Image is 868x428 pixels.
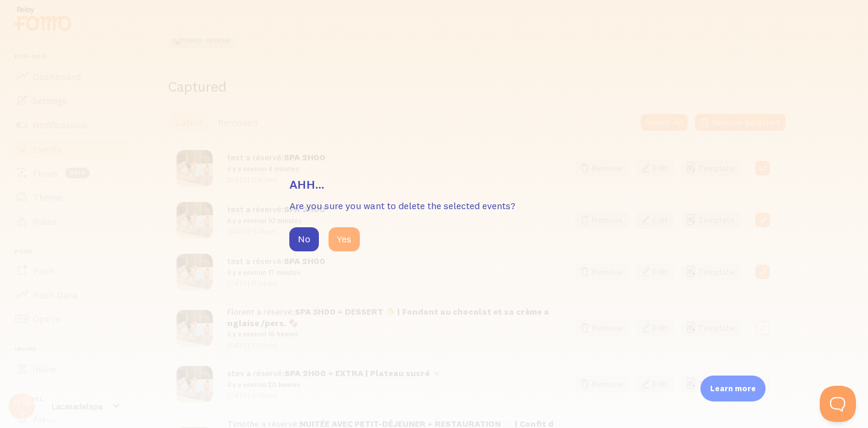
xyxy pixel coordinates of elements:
h3: Ahh... [289,177,579,192]
p: Are you sure you want to delete the selected events? [289,199,579,213]
iframe: Help Scout Beacon - Open [820,386,856,422]
div: Learn more [700,376,766,401]
button: Yes [329,227,360,251]
button: No [289,227,319,251]
p: Learn more [710,383,756,394]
